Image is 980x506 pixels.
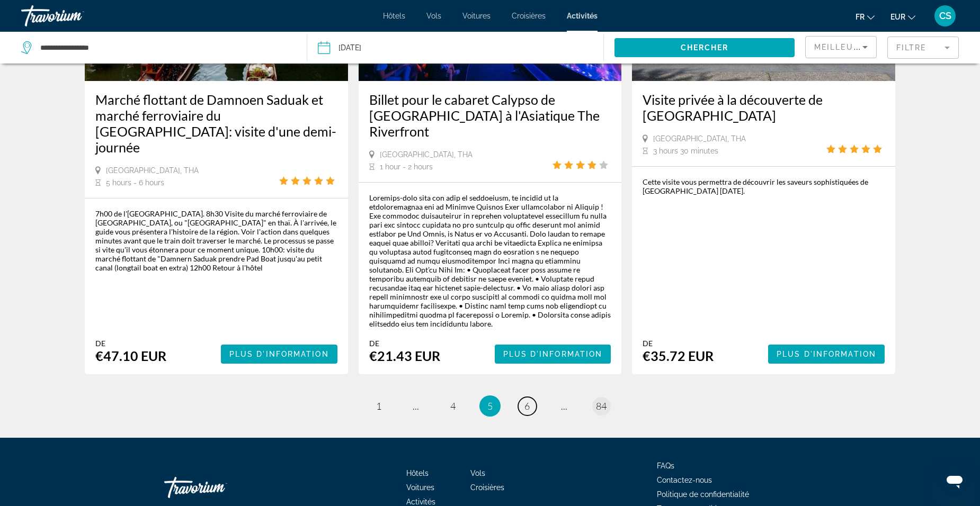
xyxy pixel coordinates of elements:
[939,11,951,21] span: CS
[856,9,875,24] button: Change language
[643,177,885,195] div: Cette visite vous permettra de découvrir les saveurs sophistiquées de [GEOGRAPHIC_DATA] [DATE].
[777,350,876,358] span: Plus d'information
[95,339,166,348] div: De
[657,462,674,470] a: FAQs
[106,178,164,187] span: 5 hours - 6 hours
[406,483,434,492] a: Voitures
[512,12,546,20] a: Croisières
[380,150,473,159] span: [GEOGRAPHIC_DATA], THA
[318,32,603,64] button: Date: Sep 26, 2025
[561,400,567,412] span: ...
[495,345,611,364] button: Plus d'information
[95,92,337,155] a: Marché flottant de Damnoen Saduak et marché ferroviaire du [GEOGRAPHIC_DATA]: visite d'une demi-j...
[383,12,405,20] a: Hôtels
[657,476,712,484] a: Contactez-nous
[768,345,885,364] button: Plus d'information
[890,13,905,21] span: EUR
[931,5,959,27] button: User Menu
[814,41,868,53] mat-select: Sort by
[406,469,429,477] a: Hôtels
[643,92,885,123] a: Visite privée à la découverte de [GEOGRAPHIC_DATA]
[450,400,456,412] span: 4
[890,9,915,24] button: Change currency
[938,464,972,498] iframe: Bouton de lancement de la fenêtre de messagerie
[856,13,865,21] span: fr
[596,400,607,412] span: 84
[164,472,270,503] a: Travorium
[487,400,493,412] span: 5
[470,469,485,477] a: Vols
[106,166,199,175] span: [GEOGRAPHIC_DATA], THA
[95,209,337,272] div: 7h00 de l'[GEOGRAPHIC_DATA]. 8h30 Visite du marché ferroviaire de [GEOGRAPHIC_DATA], ou "[GEOGRAP...
[376,400,381,412] span: 1
[567,12,598,20] a: Activités
[369,193,611,328] div: Loremips-dolo sita con adip el seddoeiusm, te incidid ut la etdoloremagnaa eni ad Minimve Quisnos...
[462,12,491,20] a: Voitures
[887,36,959,59] button: Filter
[95,348,166,364] div: €47.10 EUR
[221,345,337,364] button: Plus d'information
[653,134,746,143] span: [GEOGRAPHIC_DATA], THA
[643,339,714,348] div: De
[406,498,435,506] a: Activités
[681,43,729,52] span: Chercher
[470,483,504,492] a: Croisières
[657,490,749,499] a: Politique de confidentialité
[85,395,895,417] nav: Pagination
[614,38,795,57] button: Chercher
[21,2,127,30] a: Travorium
[524,400,530,412] span: 6
[413,400,419,412] span: ...
[814,43,910,51] span: Meilleures ventes
[426,12,441,20] a: Vols
[380,162,433,171] span: 1 hour - 2 hours
[643,348,714,364] div: €35.72 EUR
[369,92,611,139] a: Billet pour le cabaret Calypso de [GEOGRAPHIC_DATA] à l'Asiatique The Riverfront
[369,348,440,364] div: €21.43 EUR
[229,350,329,358] span: Plus d'information
[653,147,718,155] span: 3 hours 30 minutes
[503,350,603,358] span: Plus d'information
[369,339,440,348] div: De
